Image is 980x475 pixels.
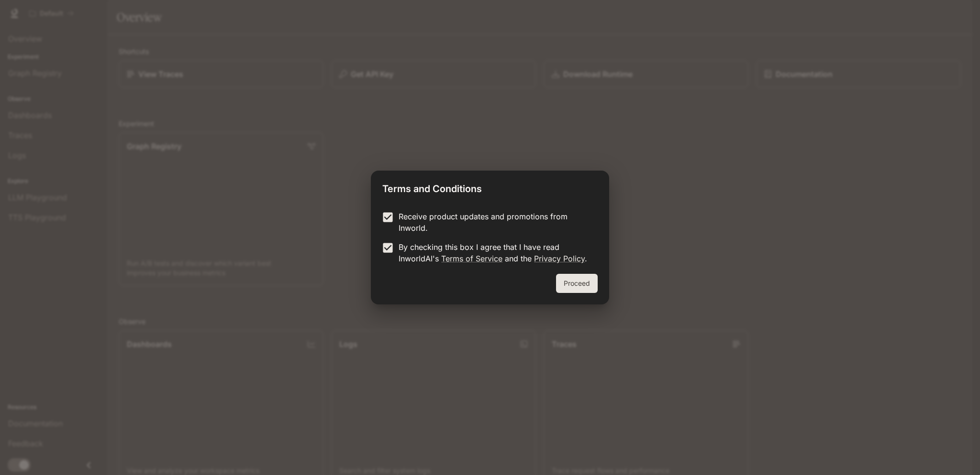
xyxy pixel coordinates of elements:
button: Proceed [556,274,598,293]
h2: Terms and Conditions [371,171,609,203]
a: Privacy Policy [534,254,585,263]
a: Terms of Service [441,254,502,263]
p: By checking this box I agree that I have read InworldAI's and the . [399,241,590,264]
p: Receive product updates and promotions from Inworld. [399,211,590,234]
